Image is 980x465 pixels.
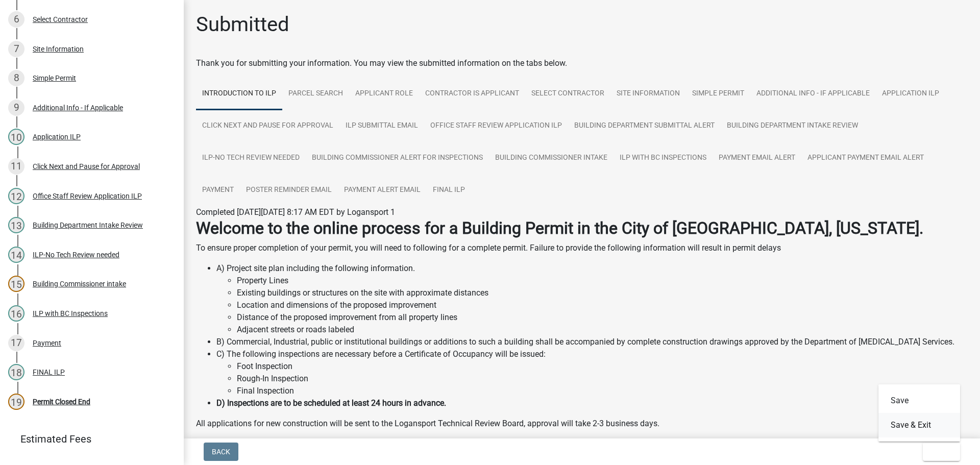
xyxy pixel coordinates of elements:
[8,364,24,380] div: 18
[878,384,960,442] div: Exit
[419,78,525,110] a: Contractor is Applicant
[196,78,282,110] a: Introduction to ILP
[8,429,167,449] a: Estimated Fees
[721,110,864,142] a: Building Department Intake Review
[525,78,610,110] a: Select Contractor
[339,110,424,142] a: ILP Submittal Email
[212,448,230,456] span: Back
[8,394,24,410] div: 19
[196,418,968,430] p: All applications for new construction will be sent to the Logansport Technical Review Board, appr...
[8,100,24,116] div: 9
[610,78,686,110] a: Site Information
[349,78,419,110] a: Applicant Role
[686,78,750,110] a: Simple Permit
[237,287,968,299] li: Existing buildings or structures on the site with approximate distances
[33,251,119,258] div: ILP-No Tech Review needed
[424,110,568,142] a: Office Staff Review Application ILP
[33,310,108,317] div: ILP with BC Inspections
[750,78,876,110] a: Additional Info - If Applicable
[33,45,84,53] div: Site Information
[216,336,968,348] li: B) Commercial, Industrial, public or institutional buildings or additions to such a building shal...
[33,16,88,23] div: Select Contractor
[33,192,142,200] div: Office Staff Review Application ILP
[216,262,968,336] li: A) Project site plan including the following information.
[237,360,968,373] li: Foot Inspection
[8,129,24,145] div: 10
[196,242,968,254] p: To ensure proper completion of your permit, you will need to following for a complete permit. Fai...
[801,142,930,175] a: Applicant Payment email alert
[8,305,24,322] div: 16
[33,280,126,287] div: Building Commissioner intake
[489,142,614,175] a: Building Commissioner intake
[8,247,24,263] div: 14
[33,369,65,376] div: FINAL ILP
[8,188,24,204] div: 12
[237,373,968,385] li: Rough-In Inspection
[338,174,427,207] a: Payment Alert Email
[196,142,306,175] a: ILP-No Tech Review needed
[196,174,240,207] a: Payment
[614,142,713,175] a: ILP with BC Inspections
[237,299,968,311] li: Location and dimensions of the proposed improvement
[713,142,801,175] a: Payment email alert
[8,217,24,233] div: 13
[8,11,24,28] div: 6
[216,348,968,397] li: C) The following inspections are necessary before a Certificate of Occupancy will be issued:
[196,110,339,142] a: Click Next and Pause for Approval
[33,398,90,405] div: Permit Closed End
[33,133,81,140] div: Application ILP
[8,276,24,292] div: 15
[237,275,968,287] li: Property Lines
[196,207,395,217] span: Completed [DATE][DATE] 8:17 AM EDT by Logansport 1
[237,385,968,397] li: Final Inspection
[878,388,960,413] button: Save
[33,339,61,347] div: Payment
[196,218,923,238] strong: Welcome to the online process for a Building Permit in the City of [GEOGRAPHIC_DATA], [US_STATE].
[931,448,946,456] span: Exit
[216,398,446,408] strong: D) Inspections are to be scheduled at least 24 hours in advance.
[8,70,24,86] div: 8
[204,443,238,461] button: Back
[306,142,489,175] a: Building Commissioner Alert for inspections
[33,222,143,229] div: Building Department Intake Review
[8,41,24,57] div: 7
[237,324,968,336] li: Adjacent streets or roads labeled
[33,104,123,111] div: Additional Info - If Applicable
[568,110,721,142] a: Building Department Submittal Alert
[923,443,960,461] button: Exit
[240,174,338,207] a: Poster Reminder email
[237,311,968,324] li: Distance of the proposed improvement from all property lines
[427,174,471,207] a: FINAL ILP
[878,413,960,437] button: Save & Exit
[33,163,140,170] div: Click Next and Pause for Approval
[8,335,24,351] div: 17
[282,78,349,110] a: Parcel search
[876,78,945,110] a: Application ILP
[196,12,289,37] h1: Submitted
[33,75,76,82] div: Simple Permit
[8,158,24,175] div: 11
[196,57,968,69] div: Thank you for submitting your information. You may view the submitted information on the tabs below.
